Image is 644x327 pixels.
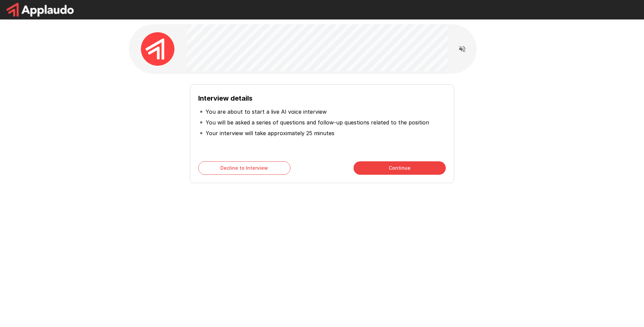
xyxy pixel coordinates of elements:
[206,118,429,126] p: You will be asked a series of questions and follow-up questions related to the position
[206,108,327,116] p: You are about to start a live AI voice interview
[198,94,253,102] b: Interview details
[141,32,174,66] img: applaudo_avatar.png
[198,161,290,175] button: Decline to Interview
[455,42,469,56] button: Read questions aloud
[354,161,446,175] button: Continue
[206,129,334,137] p: Your interview will take approximately 25 minutes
